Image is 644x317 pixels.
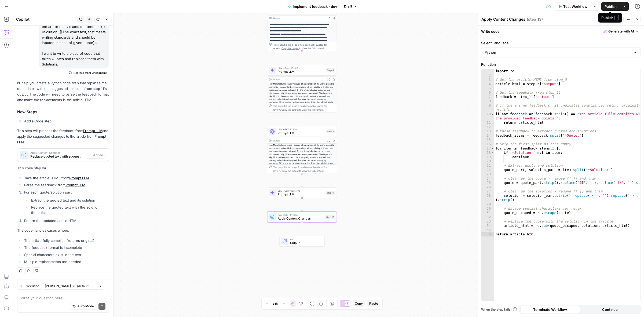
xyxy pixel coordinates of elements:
[273,78,324,81] div: Output
[481,86,494,90] div: 5
[555,2,591,11] button: Test Workflow
[481,232,494,236] div: 36
[614,15,619,20] span: P
[481,99,494,103] div: 8
[481,194,494,202] div: 28
[23,190,109,215] li: For each quote/solution pair:
[23,259,109,264] li: Multiple replacements are needed
[481,163,494,168] div: 21
[281,169,299,172] span: Copy the output
[278,70,324,74] span: Prompt LLM
[273,43,335,50] div: This output is too large & has been abbreviated for review. to view the full content.
[481,73,494,78] div: 2
[74,71,107,75] span: Restore from Checkpoint
[481,202,494,206] div: 29
[285,2,341,11] button: Implement feedback - dev
[481,159,494,163] div: 20
[605,4,617,9] span: Publish
[481,155,494,159] div: 19
[67,70,109,76] button: Restore from Checkpoint
[326,191,335,195] div: Step 11
[70,303,96,310] button: Auto Mode
[278,213,324,217] span: Run Code · Python
[481,142,494,146] div: 16
[23,175,109,181] li: Take the article HTML from
[16,17,76,22] div: Copilot
[481,172,494,176] div: 23
[481,215,494,219] div: 32
[17,128,109,145] p: This step will process the feedback from and apply the suggested changes to the article from .
[273,104,335,111] div: This output is too large & has been abbreviated for review. to view the full content.
[273,301,279,306] span: 84%
[485,50,631,55] input: Python
[481,211,494,215] div: 31
[23,252,109,257] li: Special characters exist in the text
[278,192,324,196] span: Prompt LLM
[290,241,321,245] span: Output
[267,65,337,112] div: LLM · Gemini 2.5 ProPrompt LLMStep 4Output<p>Manufacturing quality issues often surface at the wo...
[24,284,39,289] span: Execution
[17,80,109,103] p: I'll help you create a Python code step that replaces the quoted text with the suggested solution...
[17,108,109,115] h3: New Steps
[273,139,324,142] div: Output
[17,165,109,171] p: This code step will:
[481,133,494,138] div: 14
[278,127,325,131] span: LLM · GPT-4.1 Mini
[23,245,109,250] li: The feedback format is incomplete
[481,103,494,112] div: 9
[326,129,335,133] div: Step 5
[93,153,103,158] span: Added
[273,16,324,20] div: Output
[301,51,303,64] g: Edge from step_3 to step_4
[65,183,85,187] a: Prompt LLM
[481,62,641,67] label: Function
[17,228,109,233] p: The code handles cases where:
[30,154,84,159] span: Replace quoted text with suggested solutions in the article
[344,4,352,9] span: Draft
[563,4,587,9] span: Test Workflow
[481,112,494,121] div: 10
[602,307,618,312] span: Continue
[86,152,105,159] button: Added
[481,307,517,312] a: When the step fails:
[23,238,109,243] li: The article fully complies (returns original)
[481,206,494,211] div: 30
[267,126,337,174] div: LLM · GPT-4.1 MiniPrompt LLMStep 5Output<p>Manufacturing quality issues often surface at the wors...
[24,119,52,123] strong: Add a Code step
[281,108,299,111] span: Copy the output
[481,228,494,232] div: 35
[301,113,303,126] g: Edge from step_4 to step_5
[23,182,109,188] li: Parse the feedback from
[481,121,494,125] div: 11
[278,131,325,135] span: Prompt LLM
[267,212,337,222] div: Run Code · PythonApply Content ChangesStep 13
[601,28,641,35] button: Generate with AI
[481,138,494,142] div: 15
[83,129,103,133] a: Prompt LLM
[481,78,494,82] div: 3
[301,174,303,187] g: Edge from step_5 to step_11
[267,187,337,198] div: LLM · Gemini 2.5 ProPrompt LLMStep 11
[601,15,619,20] div: Publish
[325,215,335,219] div: Step 13
[353,300,365,307] button: Copy
[533,307,567,312] span: Terminate Workflow
[267,236,337,247] div: EndOutput
[281,47,299,50] span: Copy the output
[77,304,94,309] span: Auto Mode
[601,2,620,11] button: Publish
[481,185,494,189] div: 26
[481,17,525,22] textarea: Apply Content Changes
[481,125,494,129] div: 12
[273,165,335,173] div: This output is too large & has been abbreviated for review. to view the full content.
[342,3,359,10] button: Draft
[608,29,634,34] span: Generate with AI
[367,300,380,307] button: Paste
[580,305,640,314] button: Continue
[481,129,494,133] div: 13
[278,66,324,70] span: LLM · Gemini 2.5 Pro
[481,90,494,95] div: 6
[290,238,321,241] span: End
[491,112,494,116] span: Toggle code folding, rows 10 through 11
